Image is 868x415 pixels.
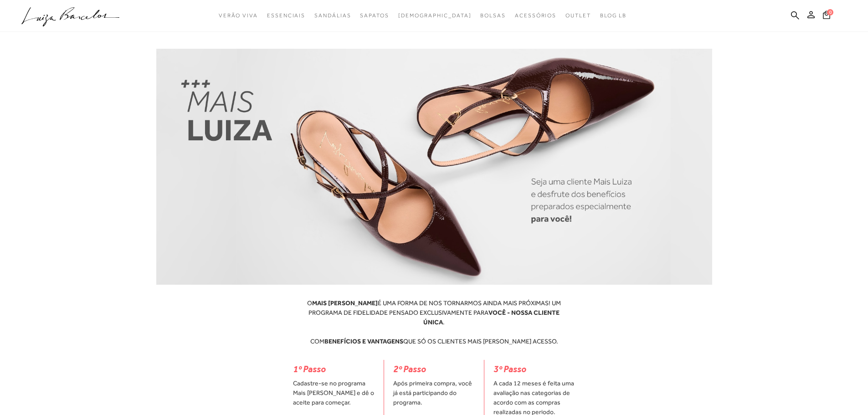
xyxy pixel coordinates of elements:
a: categoryNavScreenReaderText [314,7,351,24]
span: Sapatos [360,12,389,19]
b: BENEFÍCIOS E VANTAGENS [324,338,403,345]
span: Sandálias [314,12,351,19]
a: categoryNavScreenReaderText [515,7,556,24]
span: Bolsas [480,12,506,19]
span: BLOG LB [600,12,627,19]
span: Essenciais [267,12,305,19]
span: Após primeira compra, você já está participando do programa. [393,379,475,407]
a: categoryNavScreenReaderText [267,7,305,24]
span: 2º Passo [393,364,426,374]
b: VOCÊ - NOSSA CLIENTE ÚNICA [423,309,560,326]
button: 0 [820,10,833,22]
span: Cadastre-se no programa Mais [PERSON_NAME] e dê o aceite para começar. [293,379,375,407]
a: noSubCategoriesText [398,7,472,24]
a: categoryNavScreenReaderText [480,7,506,24]
span: 3º Passo [493,364,526,374]
div: O É UMA FORMA DE NOS TORNARMOS AINDA MAIS PRÓXIMAS! UM PROGRAMA DE FIDELIDADE PENSADO EXCLUSIVAME... [298,298,571,346]
span: Acessórios [515,12,556,19]
span: Verão Viva [219,12,258,19]
a: categoryNavScreenReaderText [360,7,389,24]
a: categoryNavScreenReaderText [219,7,258,24]
a: categoryNavScreenReaderText [565,7,591,24]
span: Outlet [565,12,591,19]
img: /general/MAISLUIZA220725DESK.png [156,49,712,285]
b: MAIS [PERSON_NAME] [312,299,378,307]
span: 1º Passo [293,364,326,374]
span: 0 [827,9,833,15]
a: BLOG LB [600,7,627,24]
span: [DEMOGRAPHIC_DATA] [398,12,472,19]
